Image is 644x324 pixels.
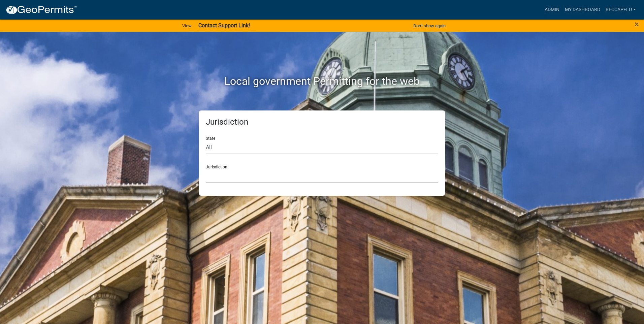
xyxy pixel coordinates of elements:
a: Admin [542,3,562,16]
a: BeccaPflu [603,3,639,16]
button: Close [635,20,639,28]
a: View [180,20,194,31]
h5: Jurisdiction [206,117,438,127]
strong: Contact Support Link! [198,22,250,29]
h2: Local government Permitting for the web [135,75,509,88]
a: My Dashboard [562,3,603,16]
span: × [635,20,639,29]
button: Don't show again [411,20,448,31]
